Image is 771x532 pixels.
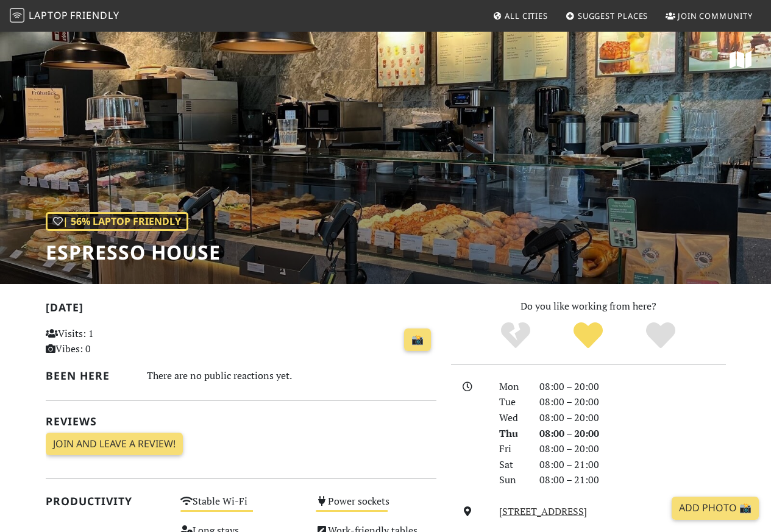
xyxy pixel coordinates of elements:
[532,410,733,426] div: 08:00 – 20:00
[147,367,436,385] div: There are no public reactions yet.
[46,241,221,264] h1: Espresso House
[480,321,552,351] div: No
[499,505,587,518] a: [STREET_ADDRESS]
[492,379,532,395] div: Mon
[46,212,188,232] div: | 56% Laptop Friendly
[173,492,308,522] div: Stable Wi-Fi
[492,472,532,488] div: Sun
[532,426,733,442] div: 08:00 – 20:00
[46,369,132,382] h2: Been here
[46,433,183,456] a: Join and leave a review!
[46,415,436,428] h2: Reviews
[46,326,166,357] p: Visits: 1 Vibes: 0
[661,5,758,27] a: Join Community
[488,5,553,27] a: All Cities
[70,9,119,22] span: Friendly
[532,457,733,473] div: 08:00 – 21:00
[451,299,726,314] p: Do you like working from here?
[492,394,532,410] div: Tue
[46,301,436,319] h2: [DATE]
[10,8,24,23] img: LaptopFriendly
[672,497,759,520] a: Add Photo 📸
[532,394,733,410] div: 08:00 – 20:00
[678,10,753,21] span: Join Community
[505,10,548,21] span: All Cities
[404,328,431,352] a: 📸
[10,5,119,27] a: LaptopFriendly LaptopFriendly
[492,410,532,426] div: Wed
[532,441,733,457] div: 08:00 – 20:00
[532,472,733,488] div: 08:00 – 21:00
[46,495,166,508] h2: Productivity
[308,492,444,522] div: Power sockets
[561,5,653,27] a: Suggest Places
[532,379,733,395] div: 08:00 – 20:00
[492,457,532,473] div: Sat
[492,426,532,442] div: Thu
[29,9,68,22] span: Laptop
[578,10,648,21] span: Suggest Places
[492,441,532,457] div: Fri
[624,321,697,351] div: Definitely!
[552,321,625,351] div: Yes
